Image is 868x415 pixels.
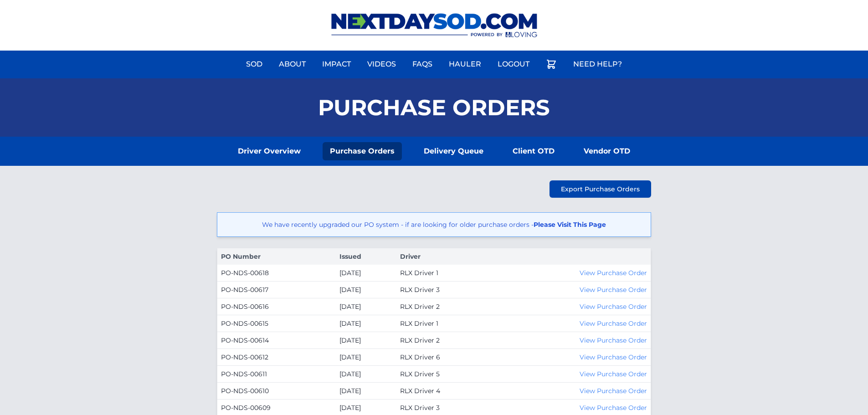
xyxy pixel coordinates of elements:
[231,142,308,160] a: Driver Overview
[580,353,647,361] a: View Purchase Order
[221,286,268,294] a: PO-NDS-00617
[336,282,396,298] td: [DATE]
[396,248,495,265] th: Driver
[241,53,268,75] a: Sod
[317,53,356,75] a: Impact
[273,53,311,75] a: About
[580,336,647,344] a: View Purchase Order
[416,142,491,160] a: Delivery Queue
[396,282,495,298] td: RLX Driver 3
[323,142,402,160] a: Purchase Orders
[568,53,627,75] a: Need Help?
[217,248,336,265] th: PO Number
[396,383,495,400] td: RLX Driver 4
[396,298,495,315] td: RLX Driver 2
[561,184,640,194] span: Export Purchase Orders
[221,269,269,277] a: PO-NDS-00618
[336,383,396,400] td: [DATE]
[336,349,396,366] td: [DATE]
[336,298,396,315] td: [DATE]
[221,387,269,395] a: PO-NDS-00610
[336,332,396,349] td: [DATE]
[221,319,268,328] a: PO-NDS-00615
[580,269,647,277] a: View Purchase Order
[396,366,495,383] td: RLX Driver 5
[221,336,269,344] a: PO-NDS-00614
[362,53,401,75] a: Videos
[505,142,562,160] a: Client OTD
[336,315,396,332] td: [DATE]
[580,286,647,294] a: View Purchase Order
[580,387,647,395] a: View Purchase Order
[221,404,271,412] a: PO-NDS-00609
[534,220,606,229] a: Please Visit This Page
[318,97,550,118] h1: Purchase Orders
[580,370,647,378] a: View Purchase Order
[443,53,487,75] a: Hauler
[225,220,643,229] p: We have recently upgraded our PO system - if are looking for older purchase orders -
[407,53,438,75] a: FAQs
[576,142,637,160] a: Vendor OTD
[336,248,396,265] th: Issued
[580,302,647,311] a: View Purchase Order
[396,349,495,366] td: RLX Driver 6
[580,404,647,412] a: View Purchase Order
[221,302,269,311] a: PO-NDS-00616
[336,366,396,383] td: [DATE]
[221,370,267,378] a: PO-NDS-00611
[396,332,495,349] td: RLX Driver 2
[492,53,535,75] a: Logout
[396,315,495,332] td: RLX Driver 1
[580,319,647,328] a: View Purchase Order
[396,265,495,282] td: RLX Driver 1
[550,180,651,198] a: Export Purchase Orders
[221,353,268,361] a: PO-NDS-00612
[336,265,396,282] td: [DATE]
